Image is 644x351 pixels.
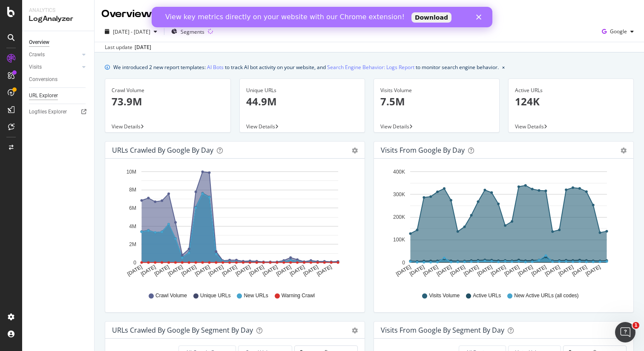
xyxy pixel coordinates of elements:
text: [DATE] [235,264,252,277]
text: 4M [129,223,136,229]
a: Conversions [29,75,88,84]
div: Crawls [29,50,45,59]
span: 1 [632,322,639,329]
div: URLs Crawled by Google by day [112,146,213,154]
text: [DATE] [422,264,439,277]
a: Visits [29,63,80,72]
text: 10M [126,169,136,175]
p: 73.9M [112,94,224,109]
iframe: Intercom live chat [615,322,635,342]
div: Last update [105,44,151,51]
div: We introduced 2 new report templates: to track AI bot activity on your website, and to monitor se... [113,63,499,72]
span: Active URLs [473,292,501,299]
div: Close [325,8,333,13]
text: [DATE] [194,264,211,277]
text: [DATE] [302,264,319,277]
p: 44.9M [246,94,359,109]
text: [DATE] [289,264,306,277]
span: Crawl Volume [155,292,187,299]
span: Warning Crawl [282,292,315,299]
text: [DATE] [207,264,224,277]
span: Visits Volume [429,292,460,299]
div: Crawl Volume [112,87,224,94]
text: [DATE] [221,264,238,277]
text: 300K [393,191,405,197]
span: New URLs [244,292,268,299]
text: [DATE] [408,264,425,277]
div: info banner [105,63,634,72]
text: [DATE] [476,264,493,277]
div: [DATE] [135,44,151,51]
span: Segments [181,28,204,35]
text: [DATE] [140,264,157,277]
a: Overview [29,38,88,47]
text: [DATE] [503,264,520,277]
div: gear [352,148,358,154]
div: Unique URLs [246,87,359,94]
span: [DATE] - [DATE] [113,28,150,35]
div: gear [352,328,358,334]
svg: A chart. [381,165,627,284]
div: Visits [29,63,42,72]
text: [DATE] [584,264,601,277]
text: [DATE] [262,264,279,277]
button: close banner [500,61,507,73]
div: Visits from Google by day [381,146,465,154]
div: URLs Crawled by Google By Segment By Day [112,326,253,334]
text: [DATE] [517,264,534,277]
span: View Details [246,123,275,130]
text: [DATE] [153,264,170,277]
text: 0 [133,260,136,266]
text: 0 [402,260,405,266]
button: Segments [168,25,208,38]
text: [DATE] [530,264,547,277]
text: [DATE] [571,264,588,277]
text: [DATE] [544,264,561,277]
a: AI Bots [207,63,224,72]
span: View Details [380,123,409,130]
text: [DATE] [395,264,412,277]
div: Conversions [29,75,57,84]
text: [DATE] [275,264,292,277]
iframe: Intercom live chat banner [152,7,492,27]
div: Overview [101,7,152,21]
text: [DATE] [181,264,198,277]
span: View Details [515,123,544,130]
text: [DATE] [490,264,507,277]
svg: A chart. [112,165,358,284]
text: 400K [393,169,405,175]
span: Unique URLs [200,292,230,299]
div: Logfiles Explorer [29,107,67,116]
text: 2M [129,241,136,247]
span: Google [610,28,627,35]
div: Visits Volume [380,87,493,94]
text: [DATE] [436,264,453,277]
text: 100K [393,237,405,243]
div: URL Explorer [29,91,58,100]
div: Visits from Google By Segment By Day [381,326,504,334]
a: Search Engine Behavior: Logs Report [327,63,414,72]
text: [DATE] [316,264,333,277]
a: URL Explorer [29,91,88,100]
div: Overview [29,38,49,47]
text: 6M [129,205,136,211]
text: 200K [393,214,405,220]
div: Active URLs [515,87,627,94]
button: [DATE] - [DATE] [101,25,161,38]
p: 7.5M [380,94,493,109]
text: [DATE] [463,264,480,277]
text: [DATE] [167,264,184,277]
a: Logfiles Explorer [29,107,88,116]
span: New Active URLs (all codes) [514,292,578,299]
div: LogAnalyzer [29,14,87,24]
div: gear [621,148,627,154]
text: [DATE] [126,264,143,277]
text: [DATE] [449,264,466,277]
text: [DATE] [248,264,265,277]
span: View Details [112,123,141,130]
div: Analytics [29,7,87,14]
